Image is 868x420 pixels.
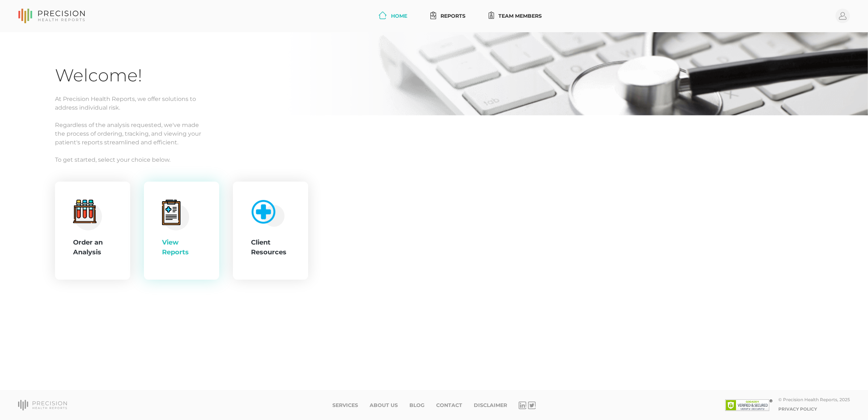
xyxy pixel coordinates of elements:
[55,95,813,112] p: At Precision Health Reports, we offer solutions to address individual risk.
[162,238,201,257] div: View Reports
[778,397,850,402] div: © Precision Health Reports, 2025
[55,65,813,86] h1: Welcome!
[55,121,813,147] p: Regardless of the analysis requested, we've made the process of ordering, tracking, and viewing y...
[55,156,813,164] p: To get started, select your choice below.
[409,402,425,408] a: Blog
[332,402,358,408] a: Services
[248,196,285,227] img: client-resource.c5a3b187.png
[778,406,817,412] a: Privacy Policy
[486,9,545,23] a: Team Members
[436,402,462,408] a: Contact
[474,402,507,408] a: Disclaimer
[376,9,410,23] a: Home
[427,9,468,23] a: Reports
[370,402,398,408] a: About Us
[725,399,773,411] img: SSL site seal - click to verify
[251,238,290,257] div: Client Resources
[73,238,112,257] div: Order an Analysis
